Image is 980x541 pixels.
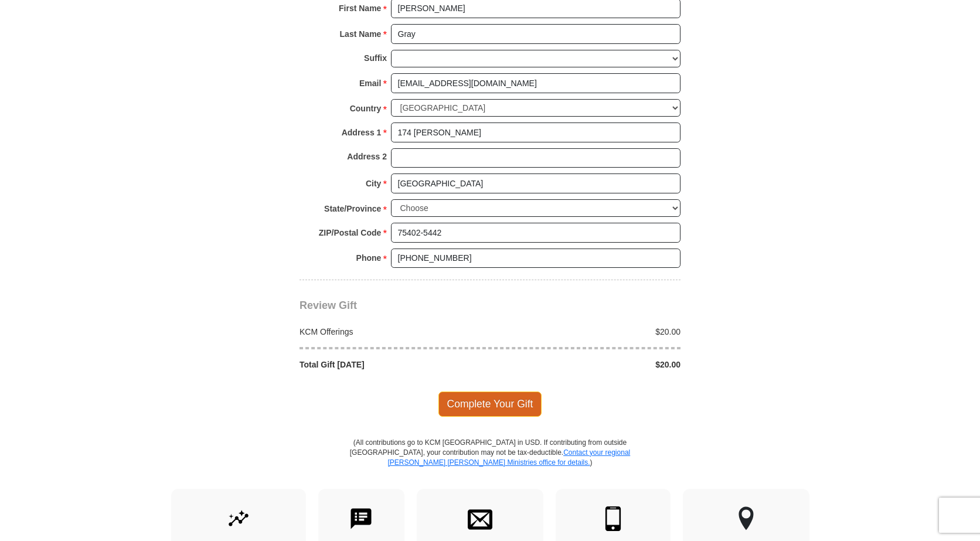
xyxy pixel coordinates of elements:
span: Review Gift [300,300,357,311]
img: envelope.svg [468,506,492,531]
strong: City [366,175,381,192]
img: other-region [738,506,754,531]
div: $20.00 [490,359,687,370]
img: give-by-stock.svg [226,506,251,531]
img: mobile.svg [601,506,625,531]
p: (All contributions go to KCM [GEOGRAPHIC_DATA] in USD. If contributing from outside [GEOGRAPHIC_D... [349,438,631,489]
div: Total Gift [DATE] [294,359,491,370]
strong: Country [350,100,382,117]
strong: State/Province [324,200,381,217]
div: KCM Offerings [294,326,491,338]
strong: Email [359,75,381,91]
strong: Phone [356,250,382,266]
strong: Address 2 [347,148,387,165]
strong: ZIP/Postal Code [319,224,382,241]
img: text-to-give.svg [349,506,373,531]
strong: Address 1 [342,124,382,141]
div: $20.00 [490,326,687,338]
strong: Last Name [340,26,382,42]
strong: Suffix [364,50,387,66]
span: Complete Your Gift [438,392,542,416]
a: Contact your regional [PERSON_NAME] [PERSON_NAME] Ministries office for details. [387,448,630,467]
